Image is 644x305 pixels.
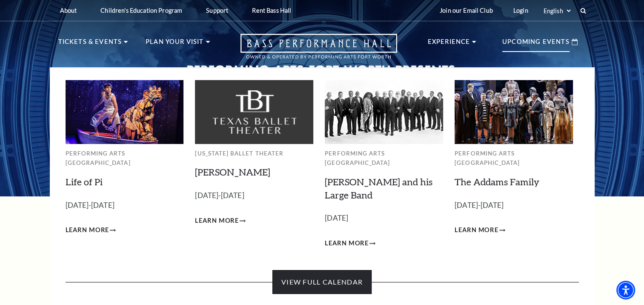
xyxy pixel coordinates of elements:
[210,34,428,67] a: Open this option
[195,149,313,158] p: [US_STATE] Ballet Theater
[66,199,184,212] p: [DATE]-[DATE]
[195,80,313,144] img: Texas Ballet Theater
[325,238,375,249] a: Learn More Lyle Lovett and his Large Band
[195,190,313,202] p: [DATE]-[DATE]
[325,238,369,249] span: Learn More
[66,176,103,187] a: Life of Pi
[66,149,184,168] p: Performing Arts [GEOGRAPHIC_DATA]
[206,7,228,14] p: Support
[325,176,432,201] a: [PERSON_NAME] and his Large Band
[66,225,109,236] span: Learn More
[325,80,443,144] img: Performing Arts Fort Worth
[195,216,239,226] span: Learn More
[455,149,573,168] p: Performing Arts [GEOGRAPHIC_DATA]
[100,7,182,14] p: Children's Education Program
[58,37,122,52] p: Tickets & Events
[542,7,572,15] select: Select:
[455,80,573,144] img: Performing Arts Fort Worth
[272,270,372,294] a: View Full Calendar
[455,199,573,212] p: [DATE]-[DATE]
[455,176,539,187] a: The Addams Family
[325,149,443,168] p: Performing Arts [GEOGRAPHIC_DATA]
[195,166,270,178] a: [PERSON_NAME]
[66,225,116,236] a: Learn More Life of Pi
[66,80,184,144] img: Performing Arts Fort Worth
[60,7,77,14] p: About
[428,37,470,52] p: Experience
[502,37,570,52] p: Upcoming Events
[616,281,635,299] div: Accessibility Menu
[455,225,498,236] span: Learn More
[325,212,443,224] p: [DATE]
[146,37,204,52] p: Plan Your Visit
[252,7,291,14] p: Rent Bass Hall
[195,216,246,226] a: Learn More Peter Pan
[455,225,505,236] a: Learn More The Addams Family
